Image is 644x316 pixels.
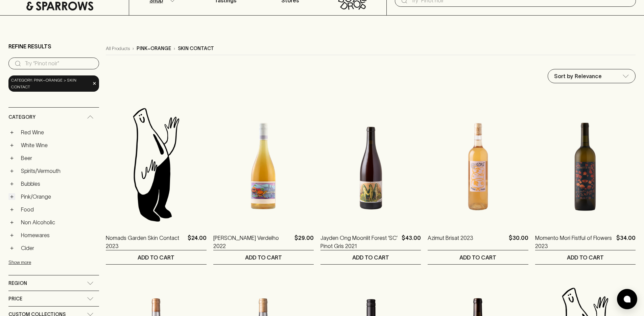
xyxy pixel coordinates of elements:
a: Bubbles [18,178,99,189]
a: Pink/Orange [18,191,99,202]
p: ADD TO CART [245,253,282,262]
button: + [8,219,15,226]
img: Somos Naranjito Verdelho 2022 [213,105,314,224]
p: $43.00 [402,234,421,250]
p: $29.00 [294,234,314,250]
img: bubble-icon [624,296,630,302]
span: Category [8,113,35,121]
button: ADD TO CART [535,250,636,264]
span: Category: pink~orange > skin contact [11,77,90,90]
button: + [8,167,15,174]
button: ADD TO CART [213,250,314,264]
a: Non Alcoholic [18,217,99,228]
a: Homewares [18,229,99,241]
input: Try “Pinot noir” [25,58,94,69]
p: $30.00 [509,234,528,250]
a: Spirits/Vermouth [18,165,99,177]
p: ADD TO CART [138,253,174,262]
a: Nomads Garden Skin Contact 2023 [106,234,185,250]
a: [PERSON_NAME] Verdelho 2022 [213,234,292,250]
button: ADD TO CART [428,250,528,264]
a: White Wine [18,139,99,151]
div: Category [8,108,99,127]
a: Momento Mori Fistful of Flowers 2023 [535,234,614,250]
button: + [8,193,15,200]
a: Beer [18,152,99,164]
div: Region [8,275,99,291]
a: Food [18,204,99,215]
img: Momento Mori Fistful of Flowers 2023 [535,105,636,224]
button: + [8,142,15,149]
img: Azimut Brisat 2023 [428,105,528,224]
p: $24.00 [188,234,207,250]
img: Jayden Ong Moonlit Forest ‘SC’ Pinot Gris 2021 [320,105,421,224]
button: + [8,129,15,136]
p: $34.00 [616,234,636,250]
p: Sort by Relevance [554,72,602,80]
a: Azimut Brisat 2023 [428,234,473,250]
button: + [8,155,15,161]
p: pink~orange [137,45,171,52]
button: + [8,206,15,213]
a: Jayden Ong Moonlit Forest ‘SC’ Pinot Gris 2021 [320,234,399,250]
img: Blackhearts & Sparrows Man [106,105,206,224]
p: ADD TO CART [352,253,389,262]
a: Red Wine [18,127,99,138]
p: skin contact [178,45,214,52]
button: + [8,232,15,239]
button: + [8,245,15,251]
div: Sort by Relevance [548,69,635,83]
button: ADD TO CART [106,250,206,264]
p: › [133,45,134,52]
button: Show more [8,255,97,269]
span: Region [8,279,27,288]
span: × [92,80,96,87]
p: Refine Results [8,42,51,50]
p: ADD TO CART [567,253,604,262]
a: Cider [18,242,99,254]
button: + [8,180,15,187]
span: Price [8,295,22,303]
p: ADD TO CART [459,253,496,262]
div: Price [8,291,99,306]
button: ADD TO CART [320,250,421,264]
p: › [174,45,175,52]
a: All Products [106,45,130,52]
